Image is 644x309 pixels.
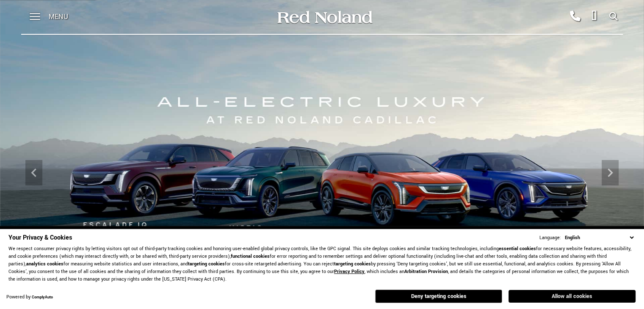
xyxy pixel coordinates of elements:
div: Previous [25,160,42,185]
strong: targeting cookies [188,261,225,267]
strong: essential cookies [499,246,536,252]
strong: Arbitration Provision [404,268,448,275]
strong: functional cookies [231,253,270,259]
div: Next [602,160,619,185]
span: Your Privacy & Cookies [8,233,72,242]
div: Powered by [6,295,53,300]
p: We respect consumer privacy rights by letting visitors opt out of third-party tracking cookies an... [8,245,636,283]
div: Language: [539,235,561,240]
button: Allow all cookies [509,290,636,303]
a: ComplyAuto [32,295,53,300]
button: Deny targeting cookies [375,290,502,303]
strong: targeting cookies [334,261,371,267]
strong: analytics cookies [26,261,64,267]
img: Red Noland Auto Group [276,10,373,25]
a: Privacy Policy [334,268,365,275]
select: Language Select [563,234,636,242]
